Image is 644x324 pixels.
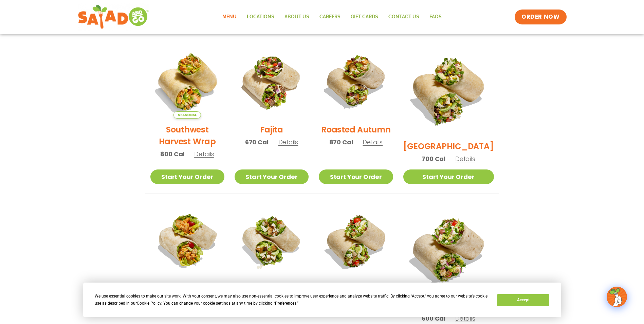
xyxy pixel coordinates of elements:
span: 800 Cal [160,149,184,159]
img: new-SAG-logo-768×292 [78,3,149,31]
span: ORDER NOW [521,13,559,21]
h2: Southwest Harvest Wrap [150,124,224,147]
span: Cookie Policy [137,301,161,306]
img: Product photo for Southwest Harvest Wrap [150,44,224,119]
img: Product photo for Caesar Wrap [235,204,309,278]
img: Product photo for Roasted Autumn Wrap [319,44,393,119]
span: 870 Cal [329,138,353,147]
span: 600 Cal [422,314,445,323]
img: Product photo for Buffalo Chicken Wrap [150,204,224,278]
span: Details [455,155,475,163]
img: Product photo for Cobb Wrap [319,204,393,278]
a: Locations [242,9,279,25]
span: 670 Cal [245,138,269,147]
div: Cookie Consent Prompt [83,283,561,317]
a: About Us [279,9,314,25]
img: wpChatIcon [607,287,626,306]
a: FAQs [424,9,447,25]
img: Product photo for BBQ Ranch Wrap [403,44,494,135]
span: Details [278,138,298,146]
h2: Fajita [260,124,283,136]
a: Menu [217,9,242,25]
span: 700 Cal [422,154,445,163]
a: Start Your Order [319,169,393,184]
img: Product photo for Greek Wrap [403,204,494,295]
span: Seasonal [173,111,201,119]
div: We use essential cookies to make our site work. With your consent, we may also use non-essential ... [95,293,489,307]
a: GIFT CARDS [346,9,383,25]
a: ORDER NOW [515,10,566,24]
a: Start Your Order [403,169,494,184]
a: Start Your Order [235,169,309,184]
h2: Roasted Autumn [321,124,391,136]
img: Product photo for Fajita Wrap [235,44,309,119]
button: Accept [497,294,549,306]
span: Details [194,150,214,158]
h2: [GEOGRAPHIC_DATA] [403,140,494,152]
span: Preferences [275,301,296,306]
a: Contact Us [383,9,424,25]
span: Details [455,314,475,323]
nav: Menu [217,9,447,25]
a: Start Your Order [150,169,224,184]
a: Careers [314,9,346,25]
span: Details [363,138,383,146]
